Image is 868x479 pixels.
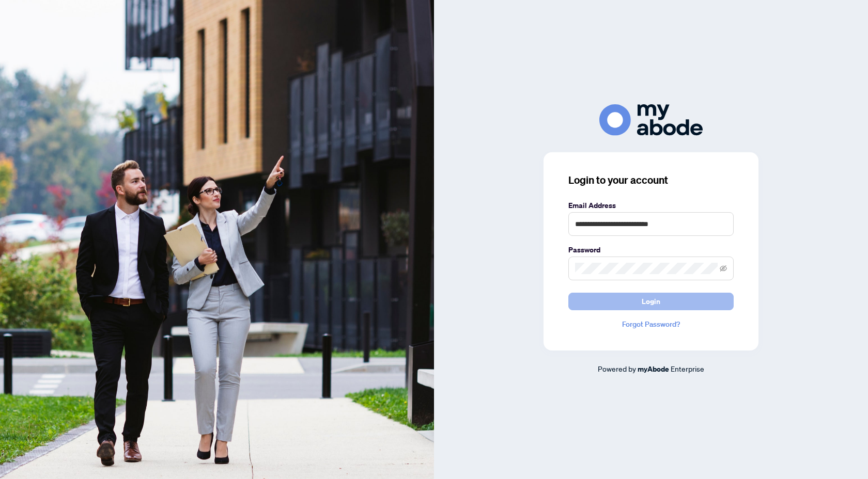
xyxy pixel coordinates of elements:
[568,173,734,187] h3: Login to your account
[671,364,704,373] span: Enterprise
[568,244,734,256] label: Password
[642,293,660,310] span: Login
[568,293,734,310] button: Login
[638,363,669,375] a: myAbode
[720,265,727,272] span: eye-invisible
[568,200,734,211] label: Email Address
[568,318,734,330] a: Forgot Password?
[599,104,703,136] img: ma-logo
[598,364,636,373] span: Powered by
